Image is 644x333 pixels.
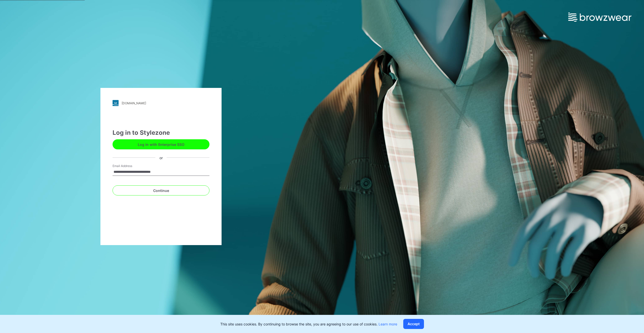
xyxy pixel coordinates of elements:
[113,185,209,195] button: Continue
[568,13,631,22] img: browzwear-logo.e42bd6dac1945053ebaf764b6aa21510.svg
[379,322,397,326] a: Learn more
[113,100,209,106] a: [DOMAIN_NAME]
[113,128,209,137] div: Log in to Stylezone
[113,164,148,168] label: Email Address
[403,319,424,329] button: Accept
[122,101,146,105] div: [DOMAIN_NAME]
[155,155,167,160] div: or
[113,139,209,149] button: Log in with Enterprise SSO
[113,100,119,106] img: stylezone-logo.562084cfcfab977791bfbf7441f1a819.svg
[220,321,397,327] p: This site uses cookies. By continuing to browse the site, you are agreeing to our use of cookies.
